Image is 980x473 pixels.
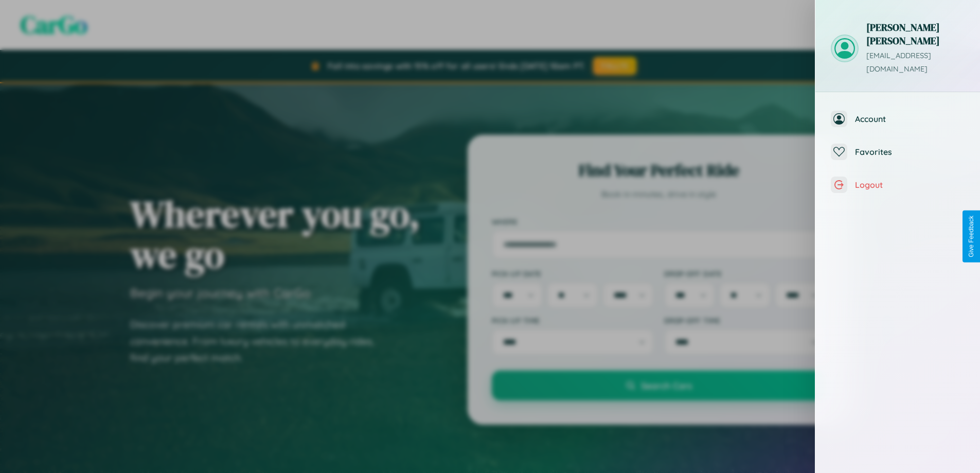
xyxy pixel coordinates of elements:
[855,180,965,190] span: Logout
[815,135,980,168] button: Favorites
[815,102,980,135] button: Account
[866,21,965,47] h3: [PERSON_NAME] [PERSON_NAME]
[855,147,965,157] span: Favorites
[968,216,975,257] div: Give Feedback
[866,49,965,76] p: [EMAIL_ADDRESS][DOMAIN_NAME]
[815,168,980,201] button: Logout
[855,114,965,124] span: Account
